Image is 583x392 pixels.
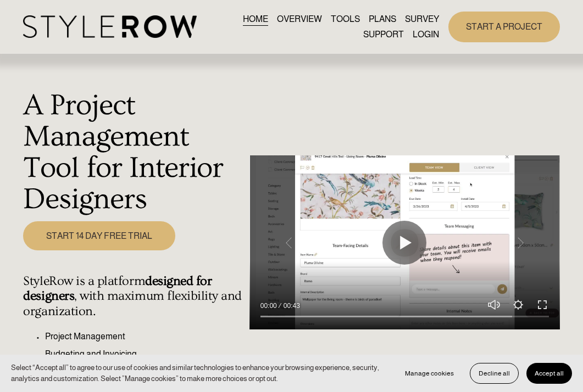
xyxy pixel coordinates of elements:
div: Duration [280,300,303,311]
h4: StyleRow is a platform , with maximum flexibility and organization. [23,274,243,320]
a: TOOLS [331,12,360,27]
a: START A PROJECT [448,12,560,42]
span: SUPPORT [363,28,404,41]
span: Decline all [479,369,510,377]
p: Select “Accept all” to agree to our use of cookies and similar technologies to enhance your brows... [11,362,386,384]
a: LOGIN [413,27,439,42]
button: Manage cookies [397,363,462,384]
span: Manage cookies [405,369,454,377]
a: START 14 DAY FREE TRIAL [23,221,175,250]
strong: designed for designers [23,274,214,304]
p: Project Management [45,330,243,343]
button: Play [382,221,426,265]
a: OVERVIEW [277,12,322,27]
h1: A Project Management Tool for Interior Designers [23,89,243,215]
p: Budgeting and Invoicing [45,348,243,361]
img: StyleRow [23,15,196,38]
span: Accept all [535,369,564,377]
a: SURVEY [405,12,439,27]
a: folder dropdown [363,27,404,42]
button: Accept all [526,363,572,384]
button: Decline all [470,363,519,384]
input: Seek [260,313,549,321]
a: PLANS [369,12,396,27]
div: Current time [260,300,280,311]
a: HOME [243,12,268,27]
